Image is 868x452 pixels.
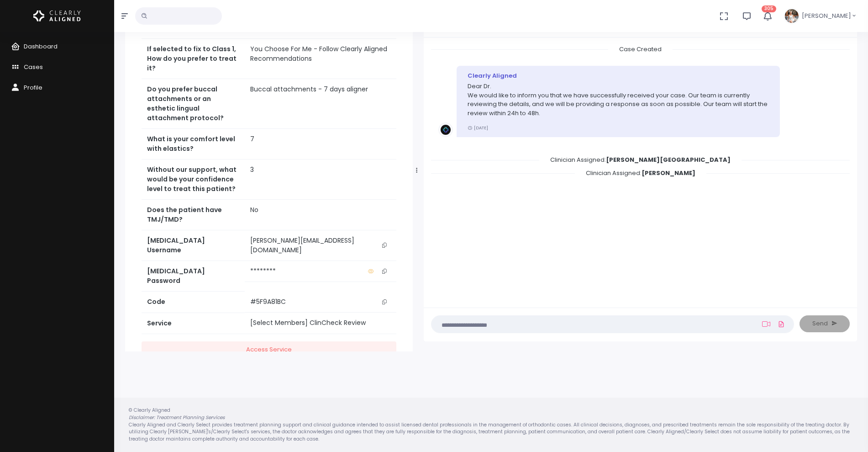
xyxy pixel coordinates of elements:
b: [PERSON_NAME][GEOGRAPHIC_DATA] [606,155,731,164]
div: [Select Members] ClinCheck Review [250,318,391,328]
span: [PERSON_NAME] [802,11,851,21]
small: [DATE] [468,125,488,131]
em: Disclaimer: Treatment Planning Services [129,414,225,421]
span: Cases [24,63,43,71]
th: [MEDICAL_DATA] Username [142,230,245,261]
th: Do you prefer buccal attachments or an esthetic lingual attachment protocol? [142,79,245,128]
td: 7 [245,128,396,159]
th: What is your comfort level with elastics? [142,128,245,159]
td: #5F9A81BC [245,292,396,313]
a: Access Service [142,341,396,358]
td: No [245,199,396,230]
th: If selected to fix to Class 1, How do you prefer to treat it? [142,38,245,79]
span: Case Created [608,42,673,56]
img: Logo Horizontal [33,6,81,26]
th: Without our support, what would be your confidence level to treat this patient? [142,159,245,199]
td: Buccal attachments - 7 days aligner [245,79,396,128]
th: Service [142,313,245,334]
a: Add Loom Video [760,320,772,328]
div: © Clearly Aligned Clearly Aligned and Clearly Select provides treatment planning support and clin... [120,407,863,442]
th: [MEDICAL_DATA] Password [142,261,245,292]
th: Does the patient have TMJ/TMD? [142,199,245,230]
div: scrollable content [431,45,850,298]
a: Add Files [776,316,787,332]
p: Dear Dr. We would like to inform you that we have successfully received your case. Our team is cu... [468,82,769,117]
th: Code [142,292,245,313]
td: [PERSON_NAME][EMAIL_ADDRESS][DOMAIN_NAME] [245,230,396,261]
span: Clinician Assigned: [575,166,706,180]
div: Clearly Aligned [468,71,769,80]
span: Dashboard [24,42,58,51]
b: [PERSON_NAME] [642,169,695,177]
span: Profile [24,83,42,92]
td: 3 [245,159,396,199]
img: Header Avatar [784,8,800,24]
span: 305 [762,5,776,12]
td: You Choose For Me - Follow Clearly Aligned Recommendations [245,38,396,79]
span: Clinician Assigned: [539,153,742,167]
